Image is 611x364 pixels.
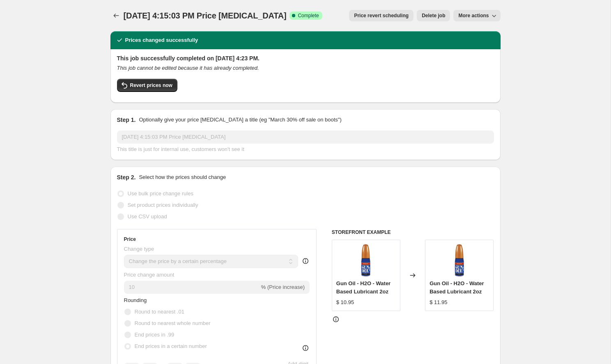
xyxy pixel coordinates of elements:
[117,65,259,71] i: This job cannot be edited because it has already completed.
[332,229,494,236] h6: STOREFRONT EXAMPLE
[124,272,175,278] span: Price change amount
[422,12,445,19] span: Delete job
[417,10,450,21] button: Delete job
[336,298,354,307] div: $ 10.95
[130,82,172,89] span: Revert prices now
[301,257,310,265] div: help
[117,79,177,92] button: Revert prices now
[458,12,489,19] span: More actions
[110,10,122,21] button: Price change jobs
[124,297,147,303] span: Rounding
[124,246,154,252] span: Change type
[117,146,244,152] span: This title is just for internal use, customers won't see it
[124,11,287,20] span: [DATE] 4:15:03 PM Price [MEDICAL_DATA]
[128,213,167,220] span: Use CSV upload
[135,309,184,315] span: Round to nearest .01
[124,236,136,243] h3: Price
[261,284,305,290] span: % (Price increase)
[117,130,494,144] input: 30% off holiday sale
[349,244,382,277] img: gun-oil-h2o-water-based-lubricant-2oz-circus-of-books_80x.jpg
[128,190,193,197] span: Use bulk price change rules
[139,116,341,124] p: Optionally give your price [MEDICAL_DATA] a title (eg "March 30% off sale on boots")
[354,12,409,19] span: Price revert scheduling
[430,280,484,295] span: Gun Oil - H2O - Water Based Lubricant 2oz
[135,332,175,338] span: End prices in .99
[430,298,447,307] div: $ 11.95
[298,12,319,19] span: Complete
[139,173,226,181] p: Select how the prices should change
[128,202,198,208] span: Set product prices individually
[135,320,211,326] span: Round to nearest whole number
[125,36,198,44] h2: Prices changed successfully
[443,244,476,277] img: gun-oil-h2o-water-based-lubricant-2oz-circus-of-books_80x.jpg
[453,10,500,21] button: More actions
[117,116,136,124] h2: Step 1.
[124,281,260,294] input: -15
[117,54,494,62] h2: This job successfully completed on [DATE] 4:23 PM.
[117,173,136,181] h2: Step 2.
[349,10,413,21] button: Price revert scheduling
[135,343,207,349] span: End prices in a certain number
[336,280,390,295] span: Gun Oil - H2O - Water Based Lubricant 2oz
